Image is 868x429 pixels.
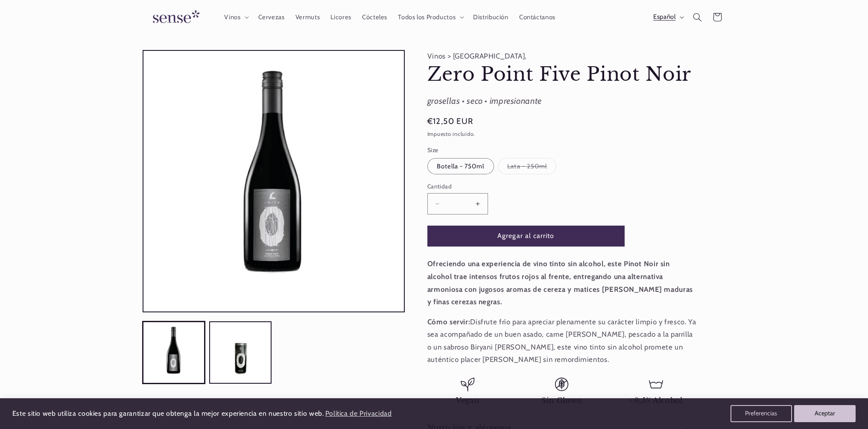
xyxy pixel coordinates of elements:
[456,396,479,405] span: Vegan
[498,158,556,174] label: Lata - 250ml
[143,321,205,384] button: Cargar la imagen 1 en la vista de la galería
[427,115,473,127] span: €12,50 EUR
[629,396,683,405] span: <0,5% Alcohol
[427,182,625,191] label: Cantidad
[427,158,494,174] label: Botella - 750ml
[224,13,240,21] span: Vinos
[219,8,253,26] summary: Vinos
[139,2,210,33] a: Sense
[731,405,792,422] button: Preferencias
[468,8,514,26] a: Distribución
[427,130,696,139] div: Impuesto incluido.
[688,7,707,27] summary: Búsqueda
[325,8,357,26] a: Licores
[794,405,856,422] button: Aceptar
[473,13,509,21] span: Distribución
[12,409,324,417] span: Este sitio web utiliza cookies para garantizar que obtenga la mejor experiencia en nuestro sitio ...
[357,8,392,26] a: Cócteles
[398,13,456,21] span: Todos los Productos
[653,12,675,22] span: Español
[427,316,696,366] p: Disfrute frío para apreciar plenamente su carácter limpio y fresco. Ya sea acompañado de un buen ...
[295,13,320,21] span: Vermuts
[648,9,687,26] button: Español
[290,8,325,26] a: Vermuts
[330,13,351,21] span: Licores
[427,94,696,109] div: grosellas • seco • impresionante
[519,13,555,21] span: Contáctanos
[209,321,272,384] button: Cargar la imagen 2 en la vista de la galería
[514,8,561,26] a: Contáctanos
[258,13,285,21] span: Cervezas
[427,226,625,247] button: Agregar al carrito
[362,13,387,21] span: Cócteles
[427,146,439,154] legend: Size
[541,396,582,405] span: Sin Gluten
[427,62,696,87] h1: Zero Point Five Pinot Noir
[324,406,393,421] a: Política de Privacidad (opens in a new tab)
[143,5,207,29] img: Sense
[427,259,693,306] strong: Ofreciendo una experiencia de vino tinto sin alcohol, este Pinot Noir sin alcohol trae intensos f...
[253,8,290,26] a: Cervezas
[143,50,405,384] media-gallery: Visor de la galería
[427,317,471,326] strong: Cómo servir:
[393,8,468,26] summary: Todos los Productos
